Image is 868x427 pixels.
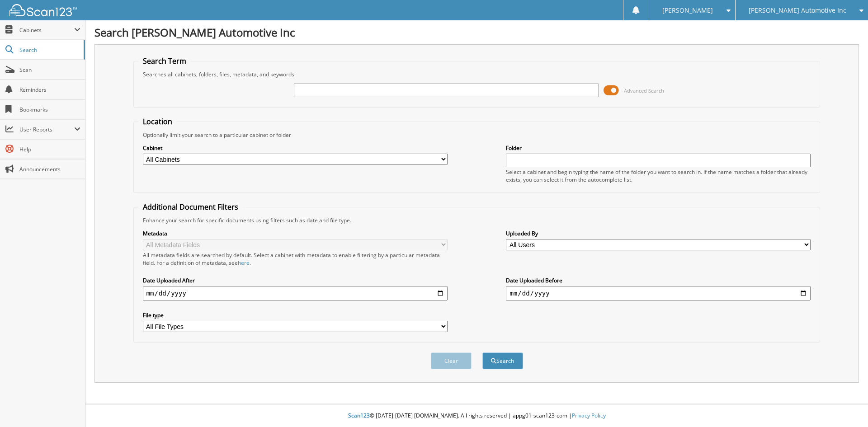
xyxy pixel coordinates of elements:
[19,66,80,74] span: Scan
[138,202,243,212] legend: Additional Document Filters
[143,286,448,300] input: start
[19,26,74,34] span: Cabinets
[19,86,80,94] span: Reminders
[143,230,448,237] label: Metadata
[138,131,816,139] div: Optionally limit your search to a particular cabinet or folder
[94,25,859,40] h1: Search [PERSON_NAME] Automotive Inc
[19,106,80,113] span: Bookmarks
[138,56,191,66] legend: Search Term
[482,352,523,369] button: Search
[506,230,811,237] label: Uploaded By
[749,8,846,13] span: [PERSON_NAME] Automotive Inc
[143,311,448,319] label: File type
[662,8,713,13] span: [PERSON_NAME]
[19,46,79,54] span: Search
[506,286,811,300] input: end
[572,412,606,419] a: Privacy Policy
[348,412,370,419] span: Scan123
[506,144,811,152] label: Folder
[143,277,448,284] label: Date Uploaded After
[143,144,448,152] label: Cabinet
[19,126,74,133] span: User Reports
[138,216,816,224] div: Enhance your search for specific documents using filters such as date and file type.
[138,117,177,127] legend: Location
[19,165,80,173] span: Announcements
[238,259,250,267] a: here
[624,87,664,94] span: Advanced Search
[9,4,77,16] img: scan123-logo-white.svg
[138,70,816,78] div: Searches all cabinets, folders, files, metadata, and keywords
[19,145,80,153] span: Help
[506,168,811,183] div: Select a cabinet and begin typing the name of the folder you want to search in. If the name match...
[506,277,811,284] label: Date Uploaded Before
[85,405,868,427] div: © [DATE]-[DATE] [DOMAIN_NAME]. All rights reserved | appg01-scan123-com |
[431,352,472,369] button: Clear
[143,251,448,267] div: All metadata fields are searched by default. Select a cabinet with metadata to enable filtering b...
